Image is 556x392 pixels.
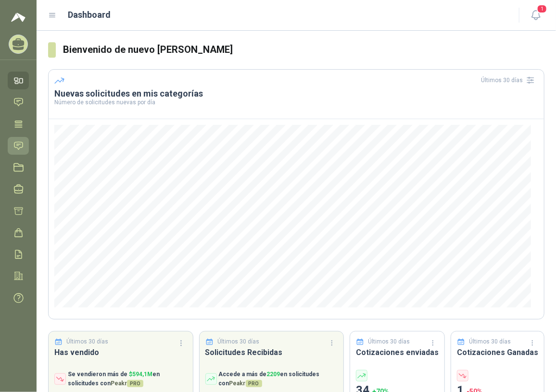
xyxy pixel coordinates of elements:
p: Últimos 30 días [368,337,410,346]
h3: Solicitudes Recibidas [205,346,338,358]
h3: Has vendido [54,346,187,358]
p: Últimos 30 días [469,337,511,346]
h3: Nuevas solicitudes en mis categorías [54,88,538,99]
h3: Cotizaciones Ganadas [457,346,538,358]
p: Número de solicitudes nuevas por día [54,99,538,105]
h3: Bienvenido de nuevo [PERSON_NAME] [63,42,544,57]
button: 1 [527,7,544,24]
div: Últimos 30 días [481,73,538,88]
p: Se vendieron más de en solicitudes con [68,370,187,388]
span: Peakr [111,380,143,387]
p: Accede a más de en solicitudes con [219,370,338,388]
span: 1 [537,4,547,13]
h1: Dashboard [68,8,111,22]
p: Últimos 30 días [217,337,259,346]
img: Logo peakr [11,12,25,23]
span: 2209 [267,371,280,378]
span: $ 594,1M [129,371,152,378]
span: Peakr [229,380,262,387]
span: PRO [246,380,262,387]
h3: Cotizaciones enviadas [356,346,439,358]
p: Últimos 30 días [67,337,109,346]
span: PRO [127,380,143,387]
